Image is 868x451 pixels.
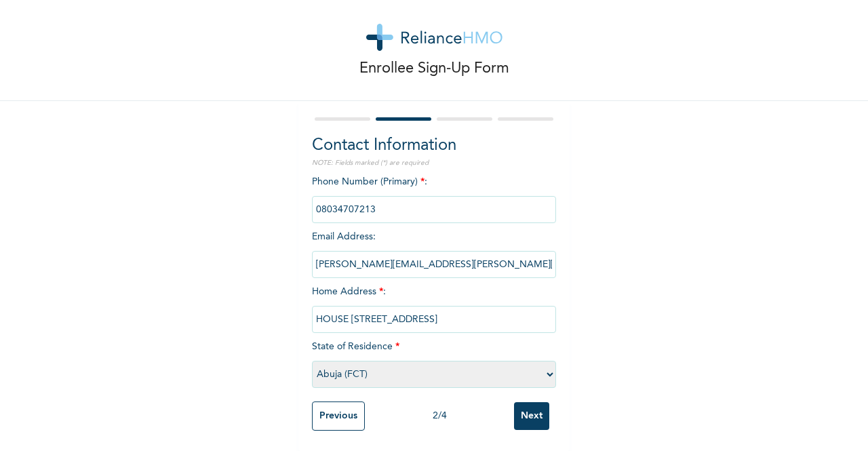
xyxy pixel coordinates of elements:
h2: Contact Information [312,134,556,158]
span: Phone Number (Primary) : [312,177,556,214]
input: Previous [312,401,365,431]
input: Next [514,402,549,430]
span: Home Address : [312,287,556,324]
span: State of Residence [312,342,556,379]
input: Enter email Address [312,251,556,278]
input: Enter Primary Phone Number [312,196,556,223]
div: 2 / 4 [365,409,514,423]
img: logo [366,24,502,51]
input: Enter home address [312,306,556,333]
p: NOTE: Fields marked (*) are required [312,158,556,168]
span: Email Address : [312,232,556,269]
p: Enrollee Sign-Up Form [359,58,509,80]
